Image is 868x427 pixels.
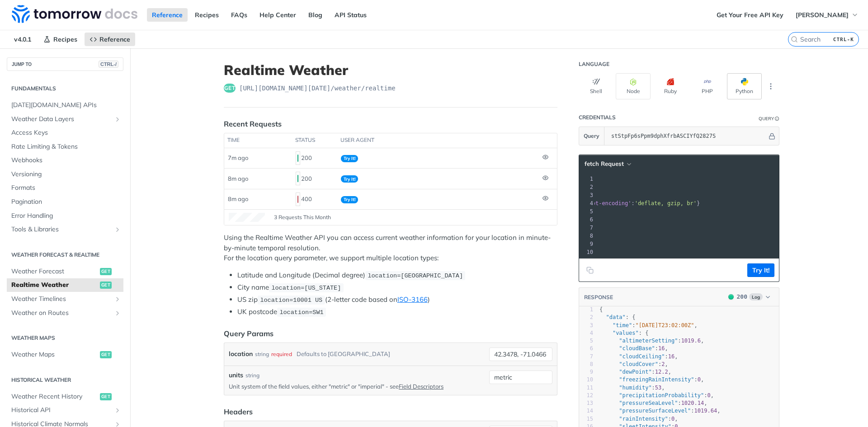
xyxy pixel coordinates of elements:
li: UK postcode [237,307,557,317]
div: 3 [579,322,593,329]
div: Credentials [579,114,616,121]
span: Weather Timelines [11,295,112,304]
span: Try It! [341,196,358,203]
a: API Status [330,8,372,22]
span: : , [599,369,671,375]
span: Weather Forecast [11,267,98,276]
a: Tools & LibrariesShow subpages for Tools & Libraries [7,223,123,236]
div: 8 [579,361,593,368]
div: 12 [579,392,593,399]
a: Weather Data LayersShow subpages for Weather Data Layers [7,113,123,126]
span: Versioning [11,170,121,179]
h2: Historical Weather [7,376,123,384]
button: Show subpages for Weather Timelines [114,296,121,303]
a: Weather on RoutesShow subpages for Weather on Routes [7,306,123,320]
canvas: Line Graph [229,213,265,222]
span: : , [599,345,668,352]
span: "freezingRainIntensity" [619,376,694,383]
a: Realtime Weatherget [7,278,123,292]
div: required [271,347,292,361]
a: [DATE][DOMAIN_NAME] APIs [7,99,123,112]
span: Reference [99,35,130,43]
button: Python [727,73,762,99]
span: "values" [613,330,639,336]
span: : , [599,376,704,383]
span: get [100,351,112,358]
a: Field Descriptors [399,383,443,390]
span: : , [599,353,678,360]
div: 4 [579,199,594,207]
a: Weather Mapsget [7,348,123,361]
button: [PERSON_NAME] [791,8,863,22]
span: location=SW1 [279,309,323,316]
div: 6 [579,216,594,224]
button: RESPONSE [584,293,613,302]
div: 400 [296,192,334,207]
span: Weather on Routes [11,309,112,318]
span: Recipes [53,35,77,43]
span: location=[GEOGRAPHIC_DATA] [368,272,463,279]
svg: Search [791,36,798,43]
a: Formats [7,181,123,195]
span: [PERSON_NAME] [796,11,849,19]
a: Weather TimelinesShow subpages for Weather Timelines [7,292,123,306]
span: "altimeterSetting" [619,338,678,344]
button: Hide [767,131,777,141]
span: 16 [668,353,675,360]
div: 13 [579,399,593,407]
button: PHP [690,73,725,99]
span: 200 [297,155,298,162]
img: Tomorrow.io Weather API Docs [12,5,137,23]
a: Help Center [255,8,301,22]
a: Access Keys [7,126,123,140]
span: "data" [606,314,625,320]
div: 10 [579,248,594,256]
span: location=[US_STATE] [271,285,341,291]
span: get [224,84,236,93]
span: "[DATE]T23:02:00Z" [636,322,694,328]
a: Blog [303,8,327,22]
span: Historical API [11,406,112,415]
div: 11 [579,384,593,392]
span: CTRL-/ [99,61,118,68]
button: More Languages [764,80,778,93]
span: 2 [661,361,665,367]
span: 1019.6 [681,338,701,344]
span: Realtime Weather [11,281,98,290]
kbd: CTRL-K [831,35,856,44]
button: Query [579,127,604,145]
span: : , [599,338,704,344]
span: location=10001 US [260,297,322,304]
span: Try It! [341,175,358,183]
div: 5 [579,337,593,345]
span: : , [599,400,708,406]
span: 0 [671,416,675,422]
div: 200 [296,171,334,186]
svg: More ellipsis [767,82,775,90]
span: : { [599,314,636,320]
span: 1020.14 [681,400,704,406]
span: "time" [613,322,632,328]
a: FAQs [226,8,252,22]
th: user agent [337,133,539,148]
div: 9 [579,240,594,248]
a: Recipes [38,33,82,46]
span: "humidity" [619,385,651,391]
div: 6 [579,345,593,352]
span: : , [599,361,668,367]
a: ISO-3166 [397,295,428,304]
span: : { [599,330,648,336]
span: : , [599,392,714,399]
th: time [224,133,292,148]
div: string [255,347,269,361]
span: Webhooks [11,156,121,165]
button: Try It! [747,263,774,277]
button: Show subpages for Historical API [114,407,121,414]
span: v4.0.1 [9,33,36,46]
span: Rate Limiting & Tokens [11,142,121,151]
span: Query [584,132,599,140]
i: Information [775,117,779,121]
a: Versioning [7,168,123,181]
span: get [100,393,112,400]
button: fetch Request [581,160,634,169]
